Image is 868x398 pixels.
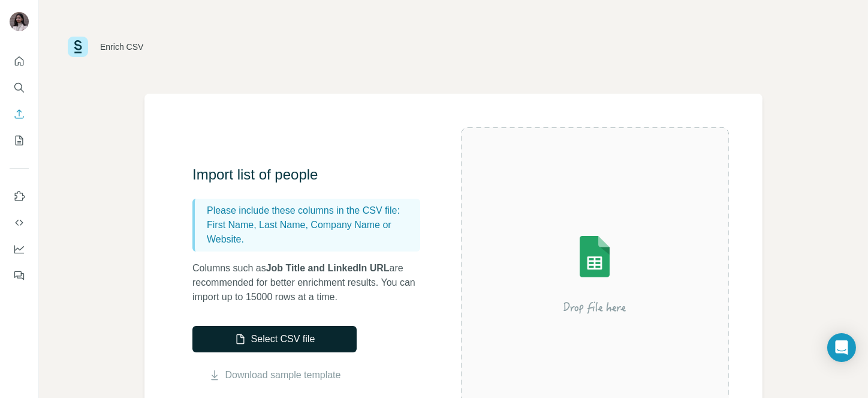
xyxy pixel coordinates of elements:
[207,204,415,218] p: Please include these columns in the CSV file:
[68,37,88,57] img: Surfe Logo
[10,238,29,260] button: Dashboard
[192,368,357,382] button: Download sample template
[10,265,29,286] button: Feedback
[10,212,29,234] button: Use Surfe API
[10,130,29,151] button: My lists
[487,202,703,346] img: Surfe Illustration - Drop file here or select below
[192,261,432,304] p: Columns such as are recommended for better enrichment results. You can import up to 15000 rows at...
[10,50,29,72] button: Quick start
[827,333,856,362] div: Open Intercom Messenger
[10,12,29,31] img: Avatar
[10,185,29,207] button: Use Surfe on LinkedIn
[100,41,143,53] div: Enrich CSV
[207,218,415,247] p: First Name, Last Name, Company Name or Website.
[192,326,357,352] button: Select CSV file
[266,263,390,273] span: Job Title and LinkedIn URL
[10,103,29,125] button: Enrich CSV
[10,77,29,98] button: Search
[225,368,341,382] a: Download sample template
[192,165,432,184] h3: Import list of people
